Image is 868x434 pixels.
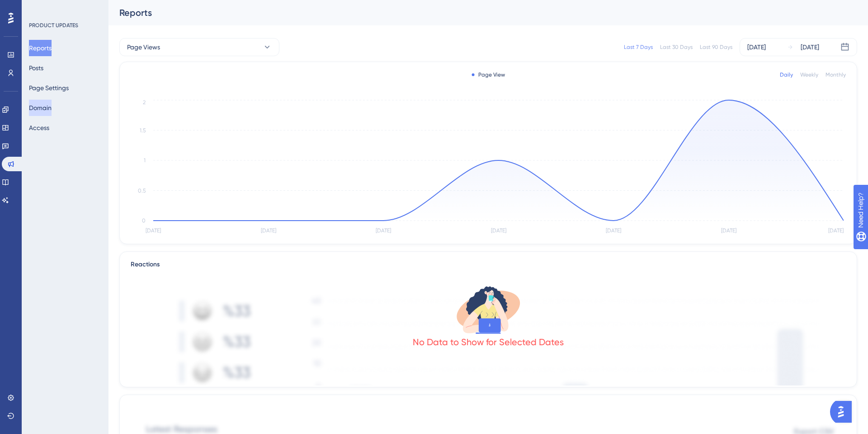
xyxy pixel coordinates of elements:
button: Posts [29,60,43,76]
div: Last 7 Days [624,43,653,51]
div: Monthly [826,71,846,78]
iframe: UserGuiding AI Assistant Launcher [830,398,857,425]
tspan: [DATE] [146,227,161,234]
div: [DATE] [747,42,766,53]
div: Reports [119,6,835,19]
button: Page Views [119,38,279,56]
tspan: [DATE] [606,227,621,234]
div: Weekly [800,71,818,78]
span: Page Views [127,42,160,53]
div: PRODUCT UPDATES [29,22,78,29]
div: Page View [472,71,505,78]
tspan: [DATE] [261,227,276,234]
button: Reports [29,40,52,56]
tspan: 0.5 [138,188,146,194]
div: Last 90 Days [700,43,732,51]
tspan: [DATE] [491,227,506,234]
button: Page Settings [29,80,69,96]
span: Need Help? [21,2,57,13]
div: Last 30 Days [660,43,693,51]
tspan: [DATE] [376,227,391,234]
button: Access [29,120,49,136]
div: [DATE] [801,42,819,53]
div: Reactions [131,259,846,270]
tspan: 2 [143,99,146,106]
tspan: [DATE] [828,227,844,234]
tspan: 1 [144,157,146,164]
div: Daily [780,71,793,78]
button: Domain [29,100,52,116]
tspan: 1.5 [140,127,146,134]
div: No Data to Show for Selected Dates [413,336,564,348]
tspan: 0 [142,217,146,224]
tspan: [DATE] [721,227,736,234]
